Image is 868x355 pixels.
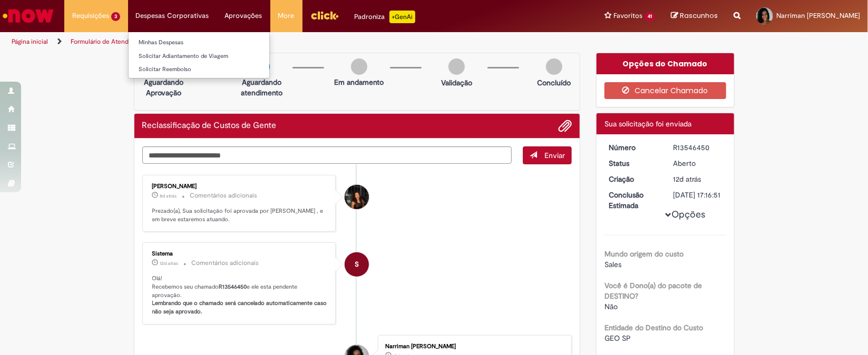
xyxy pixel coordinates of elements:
a: Página inicial [12,37,48,46]
span: Rascunhos [680,11,718,21]
span: S [355,252,359,277]
time: 18/09/2025 10:52:23 [160,260,179,267]
time: 18/09/2025 10:52:10 [674,174,701,184]
small: Comentários adicionais [192,259,259,268]
div: Maria Julia Modesto Leriano [345,185,369,209]
span: Requisições [72,11,109,21]
dt: Status [601,158,666,169]
span: More [278,11,295,21]
button: Adicionar anexos [558,119,572,133]
p: Aguardando atendimento [236,77,287,98]
time: 22/09/2025 10:16:51 [160,193,177,199]
button: Enviar [523,146,572,164]
img: click_logo_yellow_360x200.png [310,7,339,23]
div: [PERSON_NAME] [152,183,328,190]
div: [DATE] 17:16:51 [674,190,723,200]
dt: Número [601,142,666,153]
div: R13546450 [674,142,723,153]
b: Você é Dono(a) do pacote de DESTINO? [604,281,702,301]
textarea: Digite sua mensagem aqui... [142,146,512,164]
span: 3 [111,12,120,21]
img: img-circle-grey.png [546,58,562,75]
a: Solicitar Adiantamento de Viagem [129,51,269,62]
img: ServiceNow [1,5,55,26]
span: 41 [645,12,655,21]
small: Comentários adicionais [190,191,258,200]
b: Lembrando que o chamado será cancelado automaticamente caso não seja aprovado. [152,299,329,315]
div: 18/09/2025 10:52:10 [674,174,723,184]
span: 8d atrás [160,193,177,199]
span: Favoritos [613,11,642,21]
b: Mundo origem do custo [604,249,684,259]
span: 12d atrás [674,174,701,184]
ul: Despesas Corporativas [128,32,270,78]
p: Prezado(a), Sua solicitação foi aprovada por [PERSON_NAME] , e em breve estaremos atuando. [152,207,328,223]
img: img-circle-grey.png [448,58,465,75]
span: Aprovações [225,11,262,21]
div: Opções do Chamado [597,53,734,74]
span: GEO SP [604,333,631,343]
div: Padroniza [355,11,415,23]
p: Aguardando Aprovação [139,77,190,98]
a: Rascunhos [671,11,718,21]
p: Validação [441,77,472,88]
div: Narriman [PERSON_NAME] [385,343,561,350]
span: Não [604,302,618,311]
a: Minhas Despesas [129,37,269,48]
span: Narriman [PERSON_NAME] [776,11,860,20]
div: Sistema [152,251,328,257]
div: System [345,252,369,277]
button: Cancelar Chamado [604,82,726,99]
dt: Criação [601,174,666,184]
dt: Conclusão Estimada [601,190,666,211]
b: Entidade do Destino do Custo [604,323,703,332]
ul: Trilhas de página [8,32,571,52]
h2: Reclassificação de Custos de Gente Histórico de tíquete [142,121,277,131]
span: 12d atrás [160,260,179,267]
p: Olá! Recebemos seu chamado e ele esta pendente aprovação. [152,274,328,316]
p: Concluído [537,77,571,88]
p: +GenAi [389,11,415,23]
span: Despesas Corporativas [136,11,209,21]
p: Em andamento [334,77,384,87]
b: R13546450 [219,283,247,291]
a: Formulário de Atendimento [71,37,149,46]
div: Aberto [674,158,723,169]
span: Sua solicitação foi enviada [604,119,691,129]
span: Sales [604,260,621,269]
a: Solicitar Reembolso [129,64,269,75]
img: img-circle-grey.png [351,58,367,75]
span: Enviar [544,151,565,160]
